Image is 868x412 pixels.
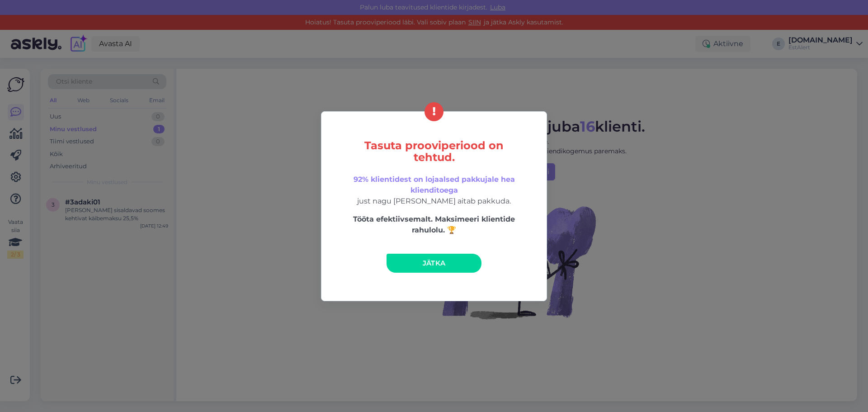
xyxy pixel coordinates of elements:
[340,174,528,207] p: just nagu [PERSON_NAME] aitab pakkuda.
[340,214,528,236] p: Tööta efektiivsemalt. Maksimeeri klientide rahulolu. 🏆
[354,175,515,194] span: 92% klientidest on lojaalsed pakkujale hea klienditoega
[340,140,528,163] h5: Tasuta prooviperiood on tehtud.
[387,254,481,273] a: Jätka
[423,259,446,267] span: Jätka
